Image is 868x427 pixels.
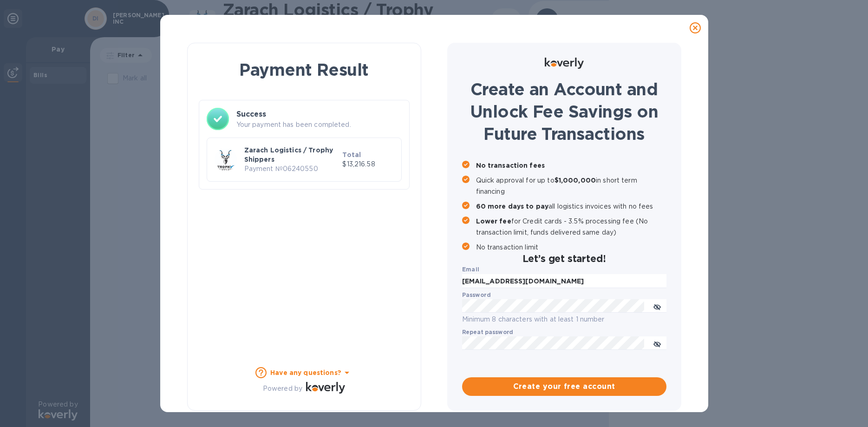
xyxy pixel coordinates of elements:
[476,162,545,169] b: No transaction fees
[462,377,666,396] button: Create your free account
[462,253,666,264] h2: Let’s get started!
[462,266,480,273] b: Email
[342,151,361,158] b: Total
[270,369,341,376] b: Have any questions?
[244,145,339,164] p: Zarach Logistics / Trophy Shippers
[476,242,666,253] p: No transaction limit
[476,175,666,197] p: Quick approval for up to in short term financing
[236,120,402,130] p: Your payment has been completed.
[476,201,666,212] p: all logistics invoices with no fees
[476,216,666,238] p: for Credit cards - 3.5% processing fee (No transaction limit, funds delivered same day)
[202,58,406,81] h1: Payment Result
[476,217,511,225] b: Lower fee
[555,177,596,184] b: $1,000,000
[462,292,490,298] label: Password
[545,58,584,69] img: Logo
[342,159,393,169] p: $13,216.58
[476,203,549,210] b: 60 more days to pay
[648,297,666,315] button: toggle password visibility
[470,381,659,392] span: Create your free account
[306,382,345,393] img: Logo
[648,334,666,353] button: toggle password visibility
[244,164,339,174] p: Payment № 06240550
[236,109,402,120] h3: Success
[462,329,513,335] label: Repeat password
[462,314,666,325] p: Minimum 8 characters with at least 1 number
[462,78,666,145] h1: Create an Account and Unlock Fee Savings on Future Transactions
[263,384,302,394] p: Powered by
[462,274,666,288] input: Enter email address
